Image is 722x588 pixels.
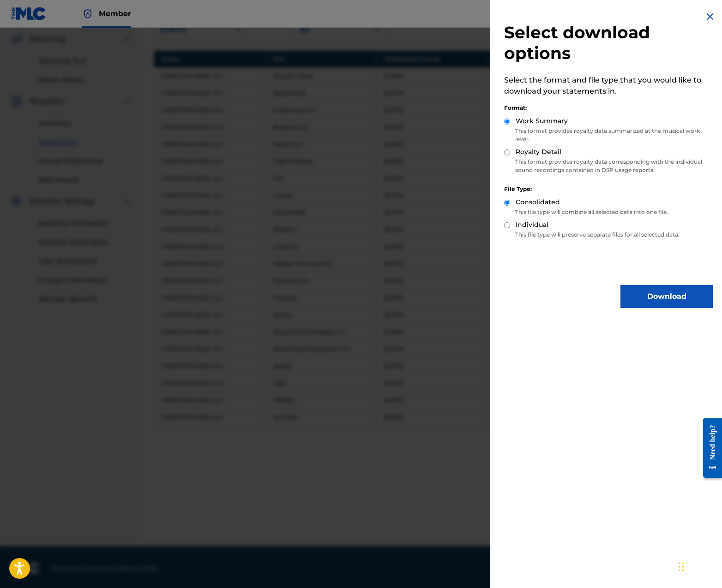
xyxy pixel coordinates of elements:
[516,197,560,207] label: Consolidated
[504,75,713,97] p: Select the format and file type that you would like to download your statements in.
[99,8,131,19] span: Member
[504,22,713,64] h2: Select download options
[679,553,684,581] div: Drag
[504,208,713,216] p: This file type will combine all selected data into one file.
[516,116,568,126] label: Work Summary
[82,8,93,19] img: Top Rightsholder
[504,231,713,239] p: This file type will preserve separate files for all selected data.
[516,220,548,230] label: Individual
[504,185,713,193] div: File Type:
[504,104,713,112] div: Format:
[504,158,713,174] p: This format provides royalty data corresponding with the individual sound recordings contained in...
[516,147,561,157] label: Royalty Detail
[696,411,722,485] iframe: Resource Center
[620,285,713,308] button: Download
[504,127,713,143] p: This format provides royalty data summarized at the musical work level.
[11,7,47,20] img: MLC Logo
[676,544,722,588] iframe: Chat Widget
